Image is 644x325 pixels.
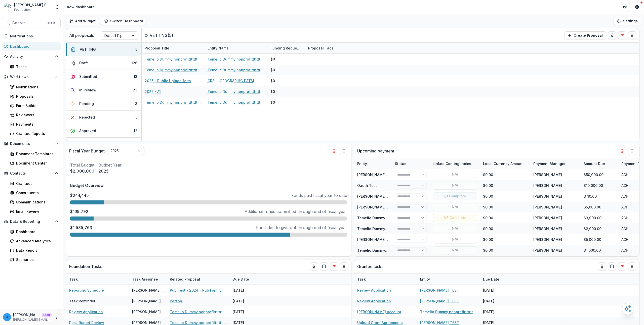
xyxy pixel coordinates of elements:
button: Open AI Assistant [622,303,634,315]
button: 1/2 Complete [433,214,477,222]
div: Task Assignee [129,274,167,285]
a: Temelio Dummy nonprofittttttttt a4 sda16s5d - 2025 - A1 [145,67,202,73]
div: [DATE] [230,306,267,317]
nav: breadcrumb [65,3,97,11]
div: Advanced Analytics [16,238,57,244]
p: Total Budget [70,162,94,168]
div: Related Proposal [167,274,230,285]
div: 5 [135,115,137,120]
a: Email Review [8,207,61,215]
div: [DATE] [480,296,518,306]
div: Document Templates [16,151,57,156]
div: $2,000.00 [581,223,618,234]
a: [PERSON_NAME] Individual [357,205,404,209]
div: Form Builder [16,103,57,108]
div: jonah@trytemelio.com [6,315,8,319]
div: $123.00 [581,256,618,266]
div: 13 [134,74,137,79]
div: Entity [417,274,480,285]
div: $50,000.00 [581,169,618,180]
a: Form Builder [8,101,61,110]
div: Funding Requested [267,45,305,51]
span: Search... [12,21,44,25]
div: 12 [134,128,137,133]
a: Tasks [8,63,61,71]
span: Contacts [10,171,53,176]
button: Delete card [330,262,338,270]
div: [PERSON_NAME] Foundation [14,2,52,8]
div: Due Date [480,274,518,285]
a: Grantees [8,179,61,188]
div: Payment Manager [530,161,569,166]
p: All proposals [69,32,94,38]
a: Temelio Dummy nonprofittttttttt a4 sda16s5d [357,227,436,231]
div: Due Date [230,274,267,285]
p: Staff [42,313,52,317]
button: N/A [433,203,477,211]
div: [PERSON_NAME] [533,172,562,177]
a: Temelio Dummy nonprofittttttttt a4 sda16s5d [208,67,264,73]
button: Delete card [330,147,338,155]
a: [PERSON_NAME] TEST [420,288,459,293]
div: Proposal Title [142,43,205,53]
p: Funds left to give out through end of fiscal year [256,225,347,231]
div: $0.00 [480,234,530,245]
div: $5,000.00 [581,234,618,245]
span: Data & Reporting [10,220,53,224]
div: Linked Contingencies [430,161,474,166]
button: VETTING5 [66,43,141,56]
a: Scenarios [8,255,61,264]
button: Open entity switcher [54,2,61,12]
div: Tasks [16,64,57,69]
button: toggle-assigned-to-me [598,262,606,270]
a: Review Application [357,288,391,293]
button: Create Proposal [564,31,606,39]
div: [PERSON_NAME] [533,183,562,188]
a: Pub Test - 2024 - Pub Form Link Test [170,288,227,293]
div: $5,000.00 [581,202,618,212]
p: $2,000,000 [70,168,94,174]
div: new dashboard [67,4,95,10]
p: Budget Year [98,162,122,168]
p: Funds paid fiscal year to date [291,192,347,198]
p: [PERSON_NAME][EMAIL_ADDRESS][DOMAIN_NAME] [13,312,40,317]
button: Notifications [2,32,61,40]
a: Reviewers [8,111,61,119]
span: Documents [10,142,53,146]
button: Rejected5 [66,111,141,124]
button: 1/1 Complete [433,192,477,200]
div: Entity [354,158,392,169]
button: Partners [620,2,630,12]
p: Additional funds committed through end of fiscal year [245,208,347,214]
p: VETTING ( 5 ) [150,32,187,38]
div: [PERSON_NAME] [533,248,562,253]
a: Communications [8,198,61,206]
div: $0.00 [480,202,530,212]
div: Task [354,274,417,285]
a: Nominations [8,83,61,91]
div: Amount Due [581,158,618,169]
div: Rejected [79,115,95,120]
button: Search... [2,18,61,28]
button: Delete card [618,31,626,39]
button: Drag [628,147,636,155]
div: Proposal Title [142,45,172,51]
a: Temelio Dummy nonprofittttttttt a4 sda16s5d [357,216,436,220]
div: [PERSON_NAME] [533,204,562,210]
div: Entity Name [205,43,267,53]
a: Temelio Dummy nonprofittttttttt a4 sda16s5d - 2025 - A1 [145,57,202,62]
p: $244,445 [70,192,89,198]
div: [PERSON_NAME] [533,226,562,231]
div: Document Center [16,160,57,166]
div: Entity [354,161,370,166]
div: Pending [79,101,94,106]
div: Status [392,161,409,166]
button: Drag [628,31,636,39]
button: Pending3 [66,97,141,111]
button: Delete card [618,147,626,155]
p: Grantee tasks [357,263,383,269]
div: Linked Contingencies [430,158,480,169]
